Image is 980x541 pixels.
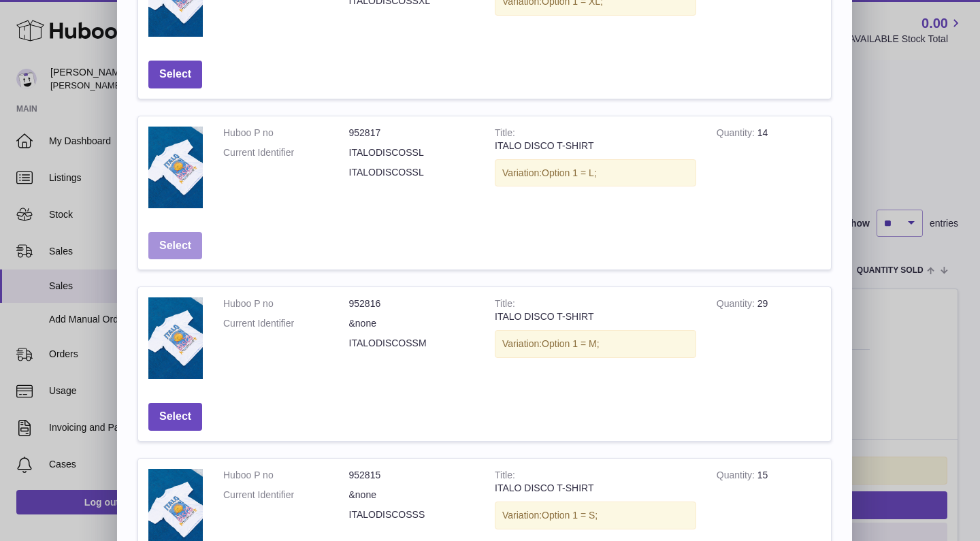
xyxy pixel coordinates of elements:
button: Select [148,403,202,431]
span: Option 1 = M; [542,338,599,349]
strong: Title [495,127,515,142]
dd: &none [349,317,475,330]
span: Option 1 = L; [542,167,597,178]
img: ITALO DISCO T-SHIRT [148,297,203,379]
strong: Title [495,298,515,312]
dt: Huboo P no [223,469,349,482]
dd: &none [349,489,475,502]
div: ITALO DISCO T-SHIRT [495,310,696,323]
dt: Current Identifier [223,489,349,502]
td: 14 [706,116,831,222]
button: Select [148,232,202,260]
td: 29 [706,287,831,393]
dd: 952815 [349,469,475,482]
dt: Huboo P no [223,127,349,140]
strong: Quantity [717,470,757,484]
div: ITALO DISCO T-SHIRT [495,140,696,152]
strong: Quantity [717,298,757,312]
button: Select [148,61,202,88]
div: Variation: [495,159,696,187]
dt: Huboo P no [223,297,349,310]
img: ITALO DISCO T-SHIRT [148,127,203,208]
dd: ITALODISCOSSL [349,166,475,179]
div: Variation: [495,330,696,358]
dd: ITALODISCOSSM [349,337,475,350]
strong: Title [495,470,515,484]
dd: 952816 [349,297,475,310]
span: Option 1 = S; [542,510,598,521]
dd: ITALODISCOSSS [349,508,475,521]
dd: 952817 [349,127,475,140]
dt: Current Identifier [223,317,349,330]
strong: Quantity [717,127,757,142]
dd: ITALODISCOSSL [349,146,475,159]
div: Variation: [495,502,696,529]
dt: Current Identifier [223,146,349,159]
div: ITALO DISCO T-SHIRT [495,482,696,495]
